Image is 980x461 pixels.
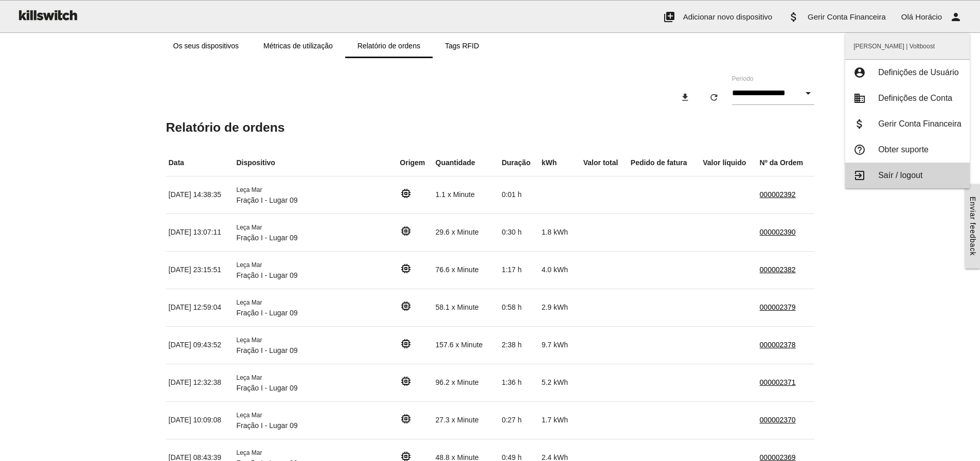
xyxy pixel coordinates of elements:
[915,12,942,21] span: Horácio
[499,289,539,326] td: 0:58 h
[345,33,433,58] a: Relatório de ordens
[236,224,262,231] span: Leça Mar
[663,1,675,33] i: add_to_photos
[400,300,412,312] i: memory
[166,364,234,401] td: [DATE] 12:32:38
[539,251,581,289] td: 4.0 kWh
[15,1,79,29] img: ks-logo-black-160-b.png
[539,326,581,364] td: 9.7 kWh
[236,309,297,317] span: Fração I - Lugar 09
[433,326,500,364] td: 157.6 x Minute
[760,190,796,199] a: 000002392
[397,150,433,176] th: Origem
[499,251,539,289] td: 1:17 h
[499,326,539,364] td: 2:38 h
[433,214,500,251] td: 29.6 x Minute
[236,374,262,381] span: Leça Mar
[628,150,700,176] th: Pedido de fatura
[236,449,262,456] span: Leça Mar
[757,150,814,176] th: Nº da Ordem
[539,150,581,176] th: kWh
[166,251,234,289] td: [DATE] 23:15:51
[166,120,814,134] h5: Relatório de ordens
[539,364,581,401] td: 5.2 kWh
[236,421,297,430] span: Fração I - Lugar 09
[539,401,581,439] td: 1.7 kWh
[965,184,980,268] a: Enviar feedback
[166,176,234,214] td: [DATE] 14:38:35
[760,378,796,386] a: 000002371
[236,186,262,193] span: Leça Mar
[760,228,796,236] a: 000002390
[539,214,581,251] td: 1.8 kWh
[400,338,412,350] i: memory
[236,196,297,204] span: Fração I - Lugar 09
[251,33,345,58] a: Métricas de utilização
[853,170,866,181] i: exit_to_app
[950,1,962,33] i: person
[236,346,297,354] span: Fração I - Lugar 09
[236,336,262,344] span: Leça Mar
[499,176,539,214] td: 0:01 h
[499,214,539,251] td: 0:30 h
[760,416,796,424] a: 000002370
[878,145,929,154] span: Obter suporte
[433,33,491,58] a: Tags RFID
[166,401,234,439] td: [DATE] 10:09:08
[709,88,719,107] i: refresh
[400,187,412,200] i: memory
[236,299,262,306] span: Leça Mar
[732,74,754,83] label: Período
[760,265,796,274] a: 000002382
[433,251,500,289] td: 76.6 x Minute
[878,68,959,77] span: Definições de Usuário
[853,93,866,104] i: business
[400,225,412,237] i: memory
[581,150,628,176] th: Valor total
[161,33,252,58] a: Os seus dispositivos
[845,137,970,163] a: help_outlineObter suporte
[400,262,412,275] i: memory
[166,326,234,364] td: [DATE] 09:43:52
[400,375,412,387] i: memory
[433,176,500,214] td: 1.1 x Minute
[166,214,234,251] td: [DATE] 13:07:11
[433,364,500,401] td: 96.2 x Minute
[853,144,866,155] i: help_outline
[878,94,952,102] span: Definições de Conta
[433,401,500,439] td: 27.3 x Minute
[878,119,961,128] span: Gerir Conta Financeira
[845,33,970,59] span: [PERSON_NAME] | Voltboost
[760,341,796,349] a: 000002378
[236,412,262,419] span: Leça Mar
[808,12,886,21] span: Gerir Conta Financeira
[672,88,699,107] button: download
[680,88,690,107] i: download
[853,67,866,78] i: account_circle
[901,12,913,21] span: Olá
[683,12,772,21] span: Adicionar novo dispositivo
[878,171,922,180] span: Saír / logout
[539,289,581,326] td: 2.9 kWh
[433,150,500,176] th: Quantidade
[400,413,412,425] i: memory
[236,271,297,279] span: Fração I - Lugar 09
[166,150,234,176] th: Data
[700,150,757,176] th: Valor líquido
[499,150,539,176] th: Duração
[788,1,800,33] i: attach_money
[433,289,500,326] td: 58.1 x Minute
[236,384,297,392] span: Fração I - Lugar 09
[701,88,727,107] button: refresh
[499,401,539,439] td: 0:27 h
[236,261,262,269] span: Leça Mar
[853,118,866,130] i: attach_money
[760,303,796,311] a: 000002379
[499,364,539,401] td: 1:36 h
[166,289,234,326] td: [DATE] 12:59:04
[236,234,297,242] span: Fração I - Lugar 09
[234,150,397,176] th: Dispositivo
